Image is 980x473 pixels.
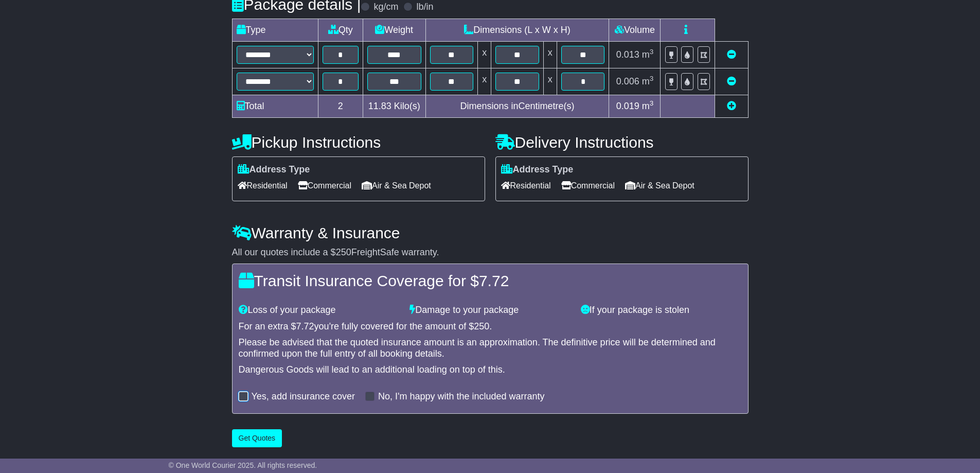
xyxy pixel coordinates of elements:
span: m [642,49,654,60]
span: 0.013 [616,49,639,60]
td: Volume [609,19,661,41]
span: 250 [474,321,489,331]
td: Dimensions in Centimetre(s) [425,95,609,117]
div: Dangerous Goods will lead to an additional loading on top of this. [239,364,742,376]
span: 250 [336,247,351,257]
td: 2 [318,95,363,117]
sup: 3 [650,99,654,107]
span: Air & Sea Depot [625,178,694,194]
span: Commercial [298,178,351,194]
span: Commercial [561,178,615,194]
td: x [543,41,557,68]
div: For an extra $ you're fully covered for the amount of $ . [239,321,742,332]
label: Address Type [501,164,574,176]
div: All our quotes include a $ FreightSafe warranty. [232,247,749,258]
h4: Transit Insurance Coverage for $ [239,272,742,289]
a: Remove this item [727,76,736,86]
td: Total [232,95,318,117]
label: lb/in [416,2,433,13]
div: Loss of your package [234,305,405,316]
span: 0.006 [616,76,639,86]
h4: Warranty & Insurance [232,224,749,241]
span: m [642,101,654,111]
label: Yes, add insurance cover [252,391,355,402]
td: x [543,68,557,95]
h4: Pickup Instructions [232,134,485,151]
span: Residential [238,178,288,194]
span: m [642,76,654,86]
td: Kilo(s) [363,95,425,117]
h4: Delivery Instructions [495,134,749,151]
sup: 3 [650,48,654,56]
span: 7.72 [296,321,314,331]
span: 11.83 [368,101,391,111]
label: kg/cm [373,2,398,13]
div: Damage to your package [404,305,576,316]
td: x [478,41,491,68]
button: Get Quotes [232,429,282,447]
td: x [478,68,491,95]
td: Qty [318,19,363,41]
div: Please be advised that the quoted insurance amount is an approximation. The definitive price will... [239,337,742,359]
td: Weight [363,19,425,41]
span: 7.72 [479,272,509,289]
label: No, I'm happy with the included warranty [378,391,545,402]
td: Dimensions (L x W x H) [425,19,609,41]
td: Type [232,19,318,41]
a: Add new item [727,101,736,111]
span: 0.019 [616,101,639,111]
label: Address Type [238,164,310,176]
a: Remove this item [727,49,736,60]
sup: 3 [650,75,654,82]
span: Air & Sea Depot [362,178,431,194]
span: Residential [501,178,551,194]
div: If your package is stolen [576,305,747,316]
span: © One World Courier 2025. All rights reserved. [169,461,317,469]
